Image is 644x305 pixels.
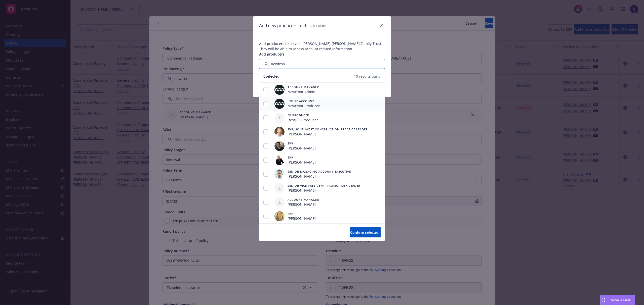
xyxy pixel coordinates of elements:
span: 10 results found [354,74,381,79]
span: Confirm selection [350,230,381,235]
span: EVP [288,155,316,160]
span: Newfront Admin [288,89,319,94]
img: employee photo [274,211,285,221]
button: Nova Assist [600,295,635,305]
img: employee photo [274,85,285,95]
span: Add producers [259,52,285,57]
span: SVP, Southwest Construction Practice Leader [288,127,368,131]
img: employee photo [274,141,285,151]
span: [PERSON_NAME] [288,131,368,137]
span: EVP [288,212,316,216]
span: [PERSON_NAME] [288,188,360,193]
span: Senior Vice President, Project Risk Leader [288,183,360,188]
span: Nova Assist [611,298,631,302]
span: Account Manager [288,85,319,89]
button: Confirm selection [350,227,381,237]
img: employee photo [274,99,285,109]
span: Senior Managing Account Executive [288,169,351,174]
span: Account Manager [288,197,319,202]
span: [PERSON_NAME] [288,174,351,179]
span: Newfront Producer [288,103,320,109]
div: Drag to move [600,295,607,305]
img: employee photo [274,155,285,165]
span: [PERSON_NAME] [288,145,316,151]
img: employee photo [274,169,285,179]
img: employee photo [274,127,285,137]
span: [PERSON_NAME] [288,160,316,165]
span: EB Producer [288,113,318,117]
span: House Account [288,99,320,103]
span: [PERSON_NAME] [288,202,319,207]
input: Filter by keyword... [259,59,385,69]
span: SVP [288,141,316,145]
span: [test] EB Producer [288,117,318,123]
span: [PERSON_NAME] [288,216,316,221]
span: 0 selected [263,74,279,79]
span: Add producers to service [PERSON_NAME] [PERSON_NAME] Family Trust. They will be able to access ac... [259,41,382,51]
